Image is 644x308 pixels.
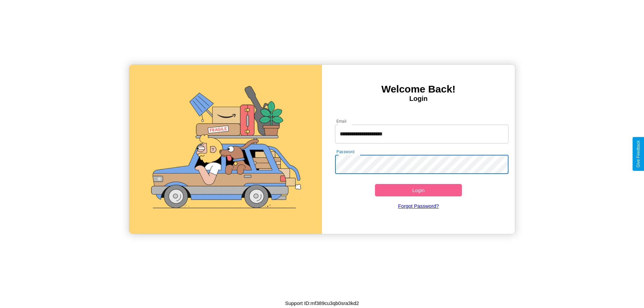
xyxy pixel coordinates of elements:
label: Password [336,149,354,155]
a: Forgot Password? [332,196,505,215]
button: Login [375,184,462,196]
h3: Welcome Back! [322,83,515,95]
h4: Login [322,95,515,103]
label: Email [336,118,347,124]
p: Support ID: mf389cu3qb0sra3kd2 [285,299,359,308]
div: Give Feedback [636,140,641,168]
img: gif [129,65,322,234]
